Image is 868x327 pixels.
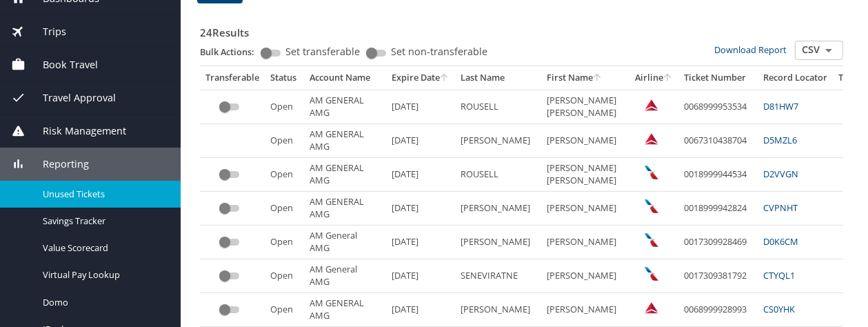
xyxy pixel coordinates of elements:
[205,72,259,84] div: Transferable
[455,293,541,327] td: [PERSON_NAME]
[541,259,629,293] td: [PERSON_NAME]
[763,269,795,281] a: CTYQL1
[304,158,386,192] td: AM GENERAL AMG
[386,259,455,293] td: [DATE]
[43,215,164,228] span: Savings Tracker
[43,268,164,281] span: Virtual Pay Lookup
[593,74,603,83] button: sort
[541,192,629,226] td: [PERSON_NAME]
[265,90,304,123] td: Open
[386,226,455,259] td: [DATE]
[304,293,386,327] td: AM GENERAL AMG
[265,259,304,293] td: Open
[645,233,658,247] img: American Airlines
[678,226,758,259] td: 0017309928469
[629,66,678,90] th: Airline
[265,192,304,226] td: Open
[678,90,758,123] td: 0068999953534
[386,66,455,90] th: Expire Date
[541,124,629,158] td: [PERSON_NAME]
[541,226,629,259] td: [PERSON_NAME]
[43,188,164,201] span: Unused Tickets
[645,267,658,281] img: American Airlines
[304,90,386,123] td: AM GENERAL AMG
[763,134,797,146] a: D5MZL6
[455,192,541,226] td: [PERSON_NAME]
[386,158,455,192] td: [DATE]
[43,241,164,255] span: Value Scorecard
[758,66,833,90] th: Record Locator
[304,226,386,259] td: AM General AMG
[265,124,304,158] td: Open
[678,192,758,226] td: 0018999942824
[285,47,360,57] span: Set transferable
[26,157,89,172] span: Reporting
[645,132,658,146] img: Delta Airlines
[763,100,798,112] a: D81HW7
[455,66,541,90] th: Last Name
[763,168,798,180] a: D2VVGN
[645,199,658,213] img: American Airlines
[200,46,265,58] p: Bulk Actions:
[304,124,386,158] td: AM GENERAL AMG
[386,90,455,123] td: [DATE]
[678,158,758,192] td: 0018999944534
[663,74,673,83] button: sort
[819,41,838,60] button: Open
[265,293,304,327] td: Open
[265,66,304,90] th: Status
[678,66,758,90] th: Ticket Number
[26,90,116,106] span: Travel Approval
[455,226,541,259] td: [PERSON_NAME]
[541,293,629,327] td: [PERSON_NAME]
[304,259,386,293] td: AM General AMG
[763,235,798,248] a: D0K6CM
[304,66,386,90] th: Account Name
[304,192,386,226] td: AM GENERAL AMG
[455,124,541,158] td: [PERSON_NAME]
[455,158,541,192] td: ROUSELL
[714,43,787,56] a: Download Report
[541,90,629,123] td: [PERSON_NAME] [PERSON_NAME]
[645,301,658,315] img: Delta Airlines
[391,47,487,57] span: Set non-transferable
[763,303,795,315] a: CS0YHK
[678,124,758,158] td: 0067310438704
[43,296,164,309] span: Domo
[455,90,541,123] td: ROUSELL
[541,66,629,90] th: First Name
[440,74,450,83] button: sort
[763,201,798,214] a: CVPNHT
[200,17,843,41] h3: 24 Results
[455,259,541,293] td: SENEVIRATNE
[386,293,455,327] td: [DATE]
[265,226,304,259] td: Open
[26,57,98,72] span: Book Travel
[645,166,658,179] img: American Airlines
[541,158,629,192] td: [PERSON_NAME] [PERSON_NAME]
[386,192,455,226] td: [DATE]
[26,24,66,39] span: Trips
[678,259,758,293] td: 0017309381792
[265,158,304,192] td: Open
[26,123,126,139] span: Risk Management
[645,98,658,112] img: Delta Airlines
[678,293,758,327] td: 0068999928993
[386,124,455,158] td: [DATE]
